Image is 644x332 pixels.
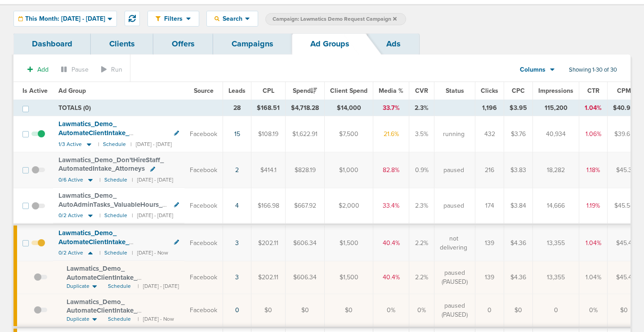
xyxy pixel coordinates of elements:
[569,66,617,74] span: Showing 1-30 of 30
[58,250,83,256] span: 0/2 Active
[286,116,325,152] td: $1,622.91
[373,188,409,224] td: 33.4%
[608,188,640,224] td: $45.54
[533,116,579,152] td: 40,934
[579,188,608,224] td: 1.19%
[608,294,640,327] td: $0
[235,166,239,174] a: 2
[67,264,168,299] span: Lawmatics_ Demo_ AutomateClientIntake_ CRMForIntake_ Attorney_ [DATE]?id=189&cmp_ id=9658066
[99,212,100,219] small: |
[22,87,48,95] span: Is Active
[608,100,640,116] td: $40.96
[434,294,475,327] td: paused (PAUSED)
[58,191,162,217] span: Lawmatics_ Demo_ AutoAdminTasks_ ValuableHours_ Attorney
[379,87,403,95] span: Media %
[58,229,133,255] span: Lawmatics_ Demo_ AutomateClientIntake_ CRMForIntake_ Attorney
[99,250,100,256] small: |
[99,177,100,183] small: |
[228,87,246,95] span: Leads
[235,239,239,247] a: 3
[579,261,608,294] td: 1.04%
[434,261,475,294] td: paused (PAUSED)
[409,100,434,116] td: 2.3%
[504,116,533,152] td: $3.76
[373,224,409,261] td: 40.4%
[409,294,434,327] td: 0%
[481,87,498,95] span: Clicks
[25,16,105,22] span: This Month: [DATE] - [DATE]
[234,130,240,138] a: 15
[440,234,467,252] span: not delivering
[579,152,608,188] td: 1.18%
[286,100,325,116] td: $4,718.28
[103,141,126,148] small: Schedule
[443,130,465,139] span: running
[325,100,373,116] td: $14,000
[251,152,286,188] td: $414.1
[184,188,223,224] td: Facebook
[184,116,223,152] td: Facebook
[608,152,640,188] td: $45.3
[533,261,579,294] td: 13,355
[132,212,173,219] small: | [DATE] - [DATE]
[104,212,127,219] small: Schedule
[161,15,186,23] span: Filters
[579,294,608,327] td: 0%
[475,116,504,152] td: 432
[22,63,54,76] button: Add
[373,116,409,152] td: 21.6%
[184,261,223,294] td: Facebook
[58,87,86,95] span: Ad Group
[504,294,533,327] td: $0
[235,306,239,314] a: 0
[325,224,373,261] td: $1,500
[251,294,286,327] td: $0
[58,141,82,148] span: 1/3 Active
[138,282,179,290] small: | [DATE] - [DATE]
[184,224,223,261] td: Facebook
[184,152,223,188] td: Facebook
[475,224,504,261] td: 139
[153,33,213,55] a: Offers
[608,224,640,261] td: $45.4
[219,15,245,23] span: Search
[475,188,504,224] td: 174
[415,87,428,95] span: CVR
[53,100,223,116] td: TOTALS (0)
[512,87,525,95] span: CPC
[58,177,83,183] span: 0/6 Active
[104,250,127,256] small: Schedule
[213,33,292,55] a: Campaigns
[325,261,373,294] td: $1,500
[104,177,127,183] small: Schedule
[475,152,504,188] td: 216
[108,315,131,323] span: Schedule
[194,87,214,95] span: Source
[235,273,239,281] a: 3
[330,87,367,95] span: Client Spend
[617,87,631,95] span: CPM
[409,261,434,294] td: 2.2%
[579,116,608,152] td: 1.06%
[533,224,579,261] td: 13,355
[373,261,409,294] td: 40.4%
[292,33,368,55] a: Ad Groups
[325,188,373,224] td: $2,000
[520,65,546,74] span: Columns
[504,100,533,116] td: $3.95
[91,33,153,55] a: Clients
[138,315,174,323] small: | [DATE] - Now
[504,224,533,261] td: $4.36
[533,188,579,224] td: 14,666
[286,188,325,224] td: $667.92
[58,212,83,219] span: 0/2 Active
[132,250,168,256] small: | [DATE] - Now
[13,33,91,55] a: Dashboard
[373,294,409,327] td: 0%
[533,100,579,116] td: 115,200
[579,100,608,116] td: 1.04%
[475,261,504,294] td: 139
[251,116,286,152] td: $108.19
[108,282,131,290] span: Schedule
[263,87,274,95] span: CPL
